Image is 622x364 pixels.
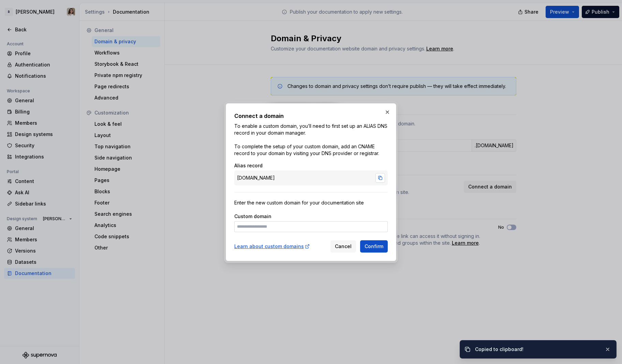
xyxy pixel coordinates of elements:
p: To enable a custom domain, you’ll need to first set up an ALIAS DNS record in your domain manager... [234,123,388,157]
span: Confirm [365,243,383,250]
button: Cancel [330,240,356,253]
span: Cancel [335,243,352,250]
button: Confirm [360,240,388,253]
div: Copied to clipboard! [475,346,599,353]
div: Alias record [234,162,388,169]
div: [DOMAIN_NAME] [234,170,388,185]
a: Learn about custom domains [234,243,310,250]
div: Enter the new custom domain for your documentation site [234,199,388,206]
label: Custom domain [234,213,271,220]
h2: Connect a domain [234,112,388,120]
